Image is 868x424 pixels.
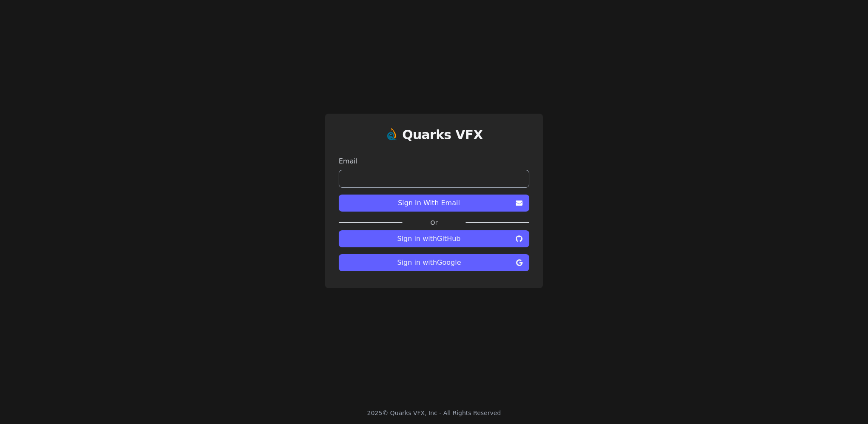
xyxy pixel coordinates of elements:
button: Sign in withGitHub [339,230,529,247]
div: 2025 © Quarks VFX, Inc - All Rights Reserved [367,409,501,417]
button: Sign In With Email [339,195,529,212]
label: Or [403,218,465,227]
span: Sign In With Email [345,198,512,208]
label: Email [339,156,529,166]
span: Sign in with GitHub [345,234,512,244]
span: Sign in with Google [345,258,513,268]
a: Quarks VFX [402,127,483,149]
button: Sign in withGoogle [339,254,529,271]
h1: Quarks VFX [402,127,483,143]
